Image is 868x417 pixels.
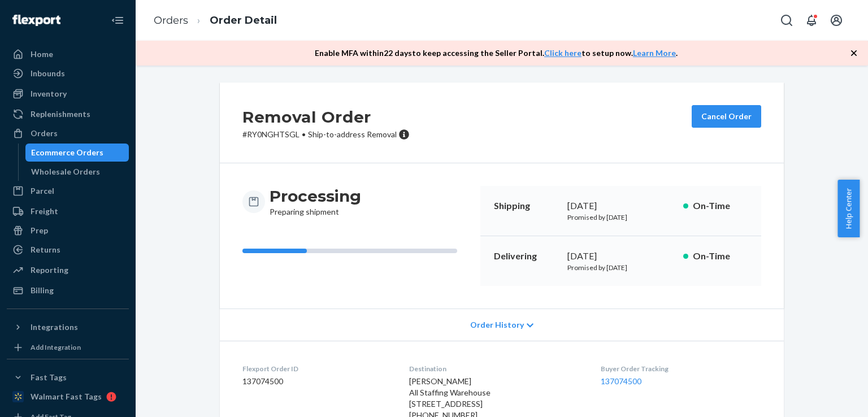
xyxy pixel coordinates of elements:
div: [DATE] [567,250,674,263]
dt: Buyer Order Tracking [601,364,761,373]
button: Integrations [7,318,129,336]
p: Promised by [DATE] [567,212,674,222]
a: Click here [544,48,581,58]
div: Prep [31,225,48,236]
a: Orders [154,14,188,27]
span: • [302,129,306,139]
p: Promised by [DATE] [567,263,674,272]
h2: Removal Order [242,105,410,129]
div: Walmart Fast Tags [31,391,102,402]
a: Orders [7,124,129,142]
a: Freight [7,202,129,220]
a: Home [7,45,129,63]
ol: breadcrumbs [145,4,286,37]
p: Shipping [494,199,558,212]
div: Integrations [31,322,78,333]
img: Flexport logo [12,15,60,26]
button: Close Navigation [106,9,129,32]
div: Home [31,49,53,60]
p: Delivering [494,250,558,263]
h3: Processing [270,186,361,206]
a: Ecommerce Orders [25,144,129,162]
a: 137074500 [601,376,641,386]
dt: Flexport Order ID [242,364,391,373]
div: Freight [31,206,58,217]
p: # RY0NGHTSGL [242,129,410,140]
span: Order History [470,319,524,331]
a: Replenishments [7,105,129,123]
a: Learn More [633,48,676,58]
a: Inbounds [7,64,129,82]
span: [PERSON_NAME] All Staffing Warehouse [STREET_ADDRESS] [409,376,491,409]
dt: Destination [409,364,583,373]
a: Add Integration [7,341,129,354]
div: Replenishments [31,108,90,120]
div: Add Integration [31,342,81,352]
a: Inventory [7,85,129,103]
a: Order Detail [210,14,277,27]
p: Enable MFA within 22 days to keep accessing the Seller Portal. to setup now. . [315,47,678,59]
a: Billing [7,281,129,299]
button: Open account menu [825,9,848,32]
div: Returns [31,244,60,255]
div: Fast Tags [31,372,67,383]
button: Fast Tags [7,368,129,386]
div: Billing [31,285,54,296]
a: Reporting [7,261,129,279]
dd: 137074500 [242,376,391,387]
button: Open Search Box [775,9,798,32]
div: Orders [31,128,58,139]
div: Inventory [31,88,67,99]
div: Parcel [31,185,54,197]
span: Ship-to-address Removal [308,129,397,139]
a: Prep [7,221,129,240]
button: Open notifications [800,9,823,32]
div: [DATE] [567,199,674,212]
div: Reporting [31,264,68,276]
div: Wholesale Orders [31,166,100,177]
div: Inbounds [31,68,65,79]
div: Preparing shipment [270,186,361,218]
a: Wholesale Orders [25,163,129,181]
a: Parcel [7,182,129,200]
div: Ecommerce Orders [31,147,103,158]
a: Returns [7,241,129,259]
a: Walmart Fast Tags [7,388,129,406]
iframe: Find more information here [657,94,868,417]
